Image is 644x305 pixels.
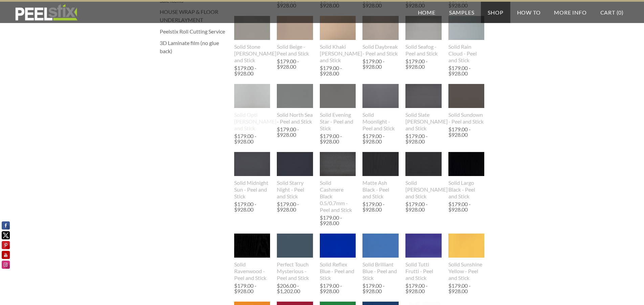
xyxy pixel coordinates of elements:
[277,127,311,137] div: $179.00 - $928.00
[277,222,313,269] img: s832171791223022656_p851_i1_w712.png
[362,133,397,144] div: $179.00 - $928.00
[234,84,270,131] a: Solid Opti [PERSON_NAME] and Stick
[320,283,354,294] div: $179.00 - $928.00
[234,283,269,294] div: $179.00 - $928.00
[405,16,442,57] a: Solid Seafog - Peel and Stick
[362,16,399,57] a: Solid Daybreak - Peel and Stick
[277,16,313,57] a: Solid Beige - Peel and Stick
[277,59,311,69] div: $179.00 - $928.00
[277,16,313,40] img: s832171791223022656_p927_i1_w2048.jpeg
[448,201,483,212] div: $179.00 - $928.00
[234,16,270,63] a: Solid Stone [PERSON_NAME] and Stick
[362,201,397,212] div: $179.00 - $928.00
[362,283,397,294] div: $179.00 - $928.00
[510,2,548,23] a: How To
[277,234,313,281] a: Perfect Touch Mysterious - Peel and Stick
[594,2,630,23] a: Cart (0)
[277,261,313,281] div: Perfect Touch Mysterious - Peel and Stick
[448,234,485,281] a: Solid Sunshine Yellow - Peel and Stick
[277,84,313,108] img: s832171791223022656_p943_i1_w2048.jpeg
[362,179,399,200] div: Matte Ash Black - Peel and Stick
[448,84,485,125] a: Solid Sundown - Peel and Stick
[362,84,399,108] img: s832171791223022656_p563_i1_w400.jpeg
[405,201,440,212] div: $179.00 - $928.00
[160,39,227,55] a: 3D Laminate film (no glue back)
[320,65,354,76] div: $179.00 - $928.00
[362,261,399,281] div: Solid Brilliant Blue - Peel and Stick
[448,127,483,137] div: $179.00 - $928.00
[277,111,313,125] div: Solid North Sea - Peel and Stick
[320,16,356,63] a: Solid Khaki [PERSON_NAME] and Stick
[448,283,483,294] div: $179.00 - $928.00
[362,43,399,57] div: Solid Daybreak - Peel and Stick
[234,133,269,144] div: $179.00 - $928.00
[320,133,354,144] div: $179.00 - $928.00
[362,152,399,199] a: Matte Ash Black - Peel and Stick
[320,73,356,119] img: s832171791223022656_p791_i1_w640.jpeg
[320,111,356,132] div: Solid Evening Star - Peel and Stick
[234,201,269,212] div: $179.00 - $928.00
[405,179,442,200] div: Solid [PERSON_NAME] and Stick
[320,84,356,131] a: Solid Evening Star - Peel and Stick
[448,261,485,281] div: Solid Sunshine Yellow - Peel and Stick
[320,234,356,281] a: Solid Reflex Blue - Peel and Stick
[405,234,442,258] img: s832171791223022656_p575_i1_w400.jpeg
[14,4,79,21] img: REFACE SUPPLIES
[277,283,311,294] div: $206.00 - $1,202.00
[405,283,440,294] div: $179.00 - $928.00
[405,234,442,281] a: Solid Tutti Frutti - Peel and Stick
[405,152,442,176] img: s832171791223022656_p555_i1_w400.jpeg
[320,234,356,258] img: s832171791223022656_p571_i1_w400.jpeg
[405,84,442,108] img: s832171791223022656_p898_i1_w2048.jpeg
[405,16,442,40] img: s832171791223022656_p834_i1_w640.jpeg
[405,261,442,281] div: Solid Tutti Frutti - Peel and Stick
[362,16,399,40] img: s832171791223022656_p557_i1_w432.jpeg
[234,5,270,51] img: s832171791223022656_p986_i2_w5048.jpeg
[320,261,356,281] div: Solid Reflex Blue - Peel and Stick
[277,43,313,57] div: Solid Beige - Peel and Stick
[234,65,269,76] div: $179.00 - $928.00
[277,201,311,212] div: $179.00 - $928.00
[320,215,354,226] div: $179.00 - $928.00
[362,141,399,188] img: s832171791223022656_p799_i1_w640.jpeg
[362,84,399,131] a: Solid Moonlight - Peel and Stick
[547,2,593,23] a: More Info
[160,27,227,36] a: Peelstix Roll Cutting Service
[320,152,356,213] a: Solid Cashmere Black 0.5/0.7mm - Peel and Stick
[448,152,485,176] img: s832171791223022656_p562_i1_w400.jpeg
[448,16,485,63] a: Solid Rain Cloud - Peel and Stick
[234,179,270,200] div: Solid Midnight Sun - Peel and Stick
[234,84,270,108] img: s832171791223022656_p566_i1_w400.jpeg
[277,152,313,199] a: Solid Starry Night - Peel and Stick
[277,179,313,200] div: Solid Starry Night - Peel and Stick
[448,152,485,199] a: Solid Largo Black - Peel and Stick
[234,234,270,281] a: Solid Ravenwood - Peel and Stick
[234,111,270,132] div: Solid Opti [PERSON_NAME] and Stick
[277,84,313,125] a: Solid North Sea - Peel and Stick
[234,234,270,258] img: s832171791223022656_p659_i1_w307.jpeg
[405,152,442,199] a: Solid [PERSON_NAME] and Stick
[481,2,510,23] a: Shop
[405,111,442,132] div: Solid Slate [PERSON_NAME] and Stick
[234,43,270,64] div: Solid Stone [PERSON_NAME] and Stick
[448,179,485,200] div: Solid Largo Black - Peel and Stick
[448,43,485,64] div: Solid Rain Cloud - Peel and Stick
[362,111,399,132] div: Solid Moonlight - Peel and Stick
[618,9,622,16] span: 0
[320,43,356,64] div: Solid Khaki [PERSON_NAME] and Stick
[448,65,483,76] div: $179.00 - $928.00
[411,2,442,23] a: Home
[362,59,397,69] div: $179.00 - $928.00
[277,152,313,176] img: s832171791223022656_p573_i2_w2048.jpeg
[448,84,485,108] img: s832171791223022656_p574_i1_w400.jpeg
[448,16,485,40] img: s832171791223022656_p570_i1_w400.jpeg
[405,84,442,131] a: Solid Slate [PERSON_NAME] and Stick
[362,234,399,281] a: Solid Brilliant Blue - Peel and Stick
[234,261,270,281] div: Solid Ravenwood - Peel and Stick
[320,16,356,40] img: s832171791223022656_p561_i1_w400.jpeg
[405,59,440,69] div: $179.00 - $928.00
[405,43,442,57] div: Solid Seafog - Peel and Stick
[320,179,356,213] div: Solid Cashmere Black 0.5/0.7mm - Peel and Stick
